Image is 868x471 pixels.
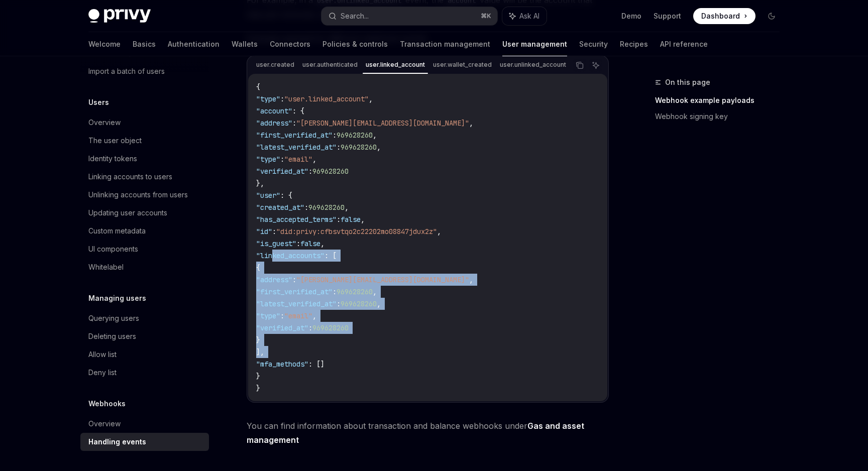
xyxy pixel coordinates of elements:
div: Search... [341,10,369,22]
a: UI components [80,240,209,258]
span: "account" [256,106,292,115]
span: : [337,143,341,152]
span: : [] [308,360,324,369]
span: : [333,287,337,296]
span: : [280,94,284,103]
div: user.wallet_created [430,59,495,71]
span: { [256,263,260,272]
h5: Managing users [88,292,146,304]
a: Connectors [270,32,310,56]
a: Updating user accounts [80,204,209,222]
span: "user.linked_account" [284,94,369,103]
span: , [361,215,365,224]
h5: Webhooks [88,398,126,410]
a: Recipes [620,32,648,56]
a: Basics [133,32,156,56]
span: ⌘ K [481,12,491,20]
a: Querying users [80,309,209,327]
h5: Users [88,96,109,108]
button: Copy the contents from the code block [573,59,586,72]
span: On this page [665,76,710,88]
span: false [341,215,361,224]
a: Webhook example payloads [655,92,788,108]
div: user.authenticated [299,59,361,71]
span: "did:privy:cfbsvtqo2c22202mo08847jdux2z" [276,227,437,236]
div: Updating user accounts [88,207,167,219]
a: Demo [621,11,641,21]
a: User management [502,32,567,56]
span: : [308,323,312,332]
span: "created_at" [256,203,304,212]
a: Unlinking accounts from users [80,186,209,204]
div: user.linked_account [363,59,428,71]
span: "mfa_methods" [256,360,308,369]
span: 969628260 [337,287,373,296]
span: "[PERSON_NAME][EMAIL_ADDRESS][DOMAIN_NAME]" [296,119,469,128]
a: Allow list [80,345,209,364]
span: "first_verified_at" [256,131,333,140]
span: false [300,239,320,248]
a: Handling events [80,433,209,451]
div: Overview [88,116,121,129]
a: Custom metadata [80,222,209,240]
span: "latest_verified_at" [256,143,337,152]
div: Custom metadata [88,225,146,237]
div: Whitelabel [88,261,124,273]
span: "type" [256,94,280,103]
a: API reference [660,32,708,56]
span: : { [280,191,292,200]
a: Support [654,11,681,21]
span: , [369,94,373,103]
span: "address" [256,119,292,128]
span: "address" [256,275,292,284]
span: : [337,299,341,308]
div: Querying users [88,312,139,324]
span: : [337,215,341,224]
a: Whitelabel [80,258,209,276]
div: Handling events [88,436,146,448]
span: "user" [256,191,280,200]
div: Overview [88,418,121,430]
span: "email" [284,311,312,320]
span: , [345,203,349,212]
span: "type" [256,155,280,164]
span: "linked_accounts" [256,251,324,260]
span: "is_guest" [256,239,296,248]
span: : [280,311,284,320]
div: Allow list [88,348,117,361]
span: "email" [284,155,312,164]
span: , [320,239,324,248]
a: Authentication [168,32,220,56]
span: 969628260 [337,131,373,140]
span: "id" [256,227,272,236]
span: : [308,167,312,176]
span: , [312,155,316,164]
a: Dashboard [693,8,755,24]
span: 969628260 [308,203,345,212]
a: Transaction management [400,32,490,56]
span: ], [256,347,264,357]
span: 969628260 [341,299,377,308]
span: "verified_at" [256,167,308,176]
div: Linking accounts to users [88,171,172,183]
div: Deleting users [88,330,136,342]
span: : [272,227,276,236]
span: "has_accepted_terms" [256,215,337,224]
a: Welcome [88,32,121,56]
span: "latest_verified_at" [256,299,337,308]
span: , [377,299,381,308]
a: Webhook signing key [655,108,788,125]
span: : [280,155,284,164]
div: UI components [88,243,138,255]
span: } [256,335,260,344]
a: Deleting users [80,327,209,345]
a: Overview [80,415,209,433]
span: , [312,311,316,320]
span: , [373,131,377,140]
span: You can find information about transaction and balance webhooks under [247,419,609,447]
div: The user object [88,135,142,147]
span: : [333,131,337,140]
a: Deny list [80,364,209,382]
button: Ask AI [502,7,547,25]
a: Overview [80,113,209,132]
